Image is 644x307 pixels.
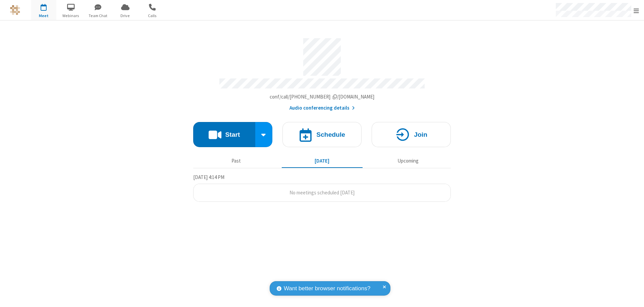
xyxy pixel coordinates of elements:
[225,131,240,138] h4: Start
[289,104,355,112] button: Audio conferencing details
[316,131,345,138] h4: Schedule
[193,33,451,112] section: Account details
[255,122,273,147] div: Start conference options
[31,13,56,19] span: Meet
[282,122,362,147] button: Schedule
[282,155,363,167] button: [DATE]
[627,290,639,302] iframe: Chat
[196,155,277,167] button: Past
[113,13,138,19] span: Drive
[193,174,224,180] span: [DATE] 4:14 PM
[372,122,451,147] button: Join
[368,155,448,167] button: Upcoming
[289,189,355,196] span: No meetings scheduled [DATE]
[270,93,375,101] button: Copy my meeting room linkCopy my meeting room link
[284,284,370,293] span: Want better browser notifications?
[414,131,427,138] h4: Join
[86,13,111,19] span: Team Chat
[270,94,375,100] span: Copy my meeting room link
[140,13,165,19] span: Calls
[10,5,20,15] img: QA Selenium DO NOT DELETE OR CHANGE
[193,122,255,147] button: Start
[58,13,84,19] span: Webinars
[193,173,451,202] section: Today's Meetings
